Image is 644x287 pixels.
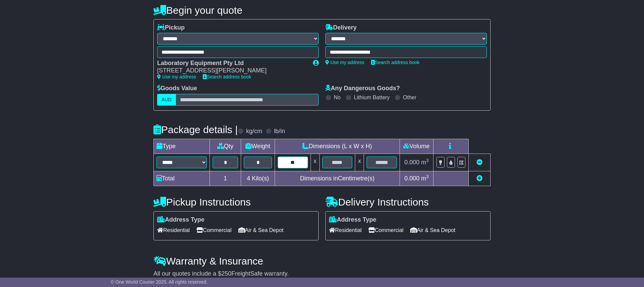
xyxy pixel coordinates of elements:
div: [STREET_ADDRESS][PERSON_NAME] [157,67,306,74]
h4: Pickup Instructions [153,196,319,208]
span: m [421,159,429,166]
td: Kilo(s) [241,171,275,186]
label: Goods Value [157,85,197,92]
td: x [355,154,364,171]
h4: Begin your quote [153,5,491,16]
span: 250 [221,270,231,277]
h4: Package details | [153,124,238,135]
span: Air & Sea Depot [410,225,456,235]
label: lb/in [274,128,285,135]
td: Type [154,139,210,154]
span: m [421,175,429,182]
a: Remove this item [476,159,482,166]
td: Qty [210,139,241,154]
td: Dimensions in Centimetre(s) [275,171,400,186]
span: Residential [329,225,362,235]
td: x [311,154,319,171]
sup: 3 [426,174,429,179]
span: 4 [247,175,250,182]
div: All our quotes include a $ FreightSafe warranty. [153,270,491,278]
a: Search address book [203,74,251,79]
label: Address Type [329,216,376,224]
span: 0.000 [404,175,419,182]
label: Lithium Battery [354,94,390,101]
label: Address Type [157,216,204,224]
td: Dimensions (L x W x H) [275,139,400,154]
label: Delivery [325,24,357,32]
span: Air & Sea Depot [238,225,284,235]
span: © One World Courier 2025. All rights reserved. [111,279,208,285]
sup: 3 [426,158,429,163]
label: Pickup [157,24,185,32]
span: Commercial [196,225,231,235]
div: Laboratory Equipment Pty Ltd [157,60,306,67]
td: Total [154,171,210,186]
span: Residential [157,225,190,235]
td: 1 [210,171,241,186]
td: Weight [241,139,275,154]
h4: Warranty & Insurance [153,255,491,267]
label: No [334,94,340,101]
label: AUD [157,94,176,106]
label: Any Dangerous Goods? [325,85,400,92]
span: Commercial [368,225,403,235]
h4: Delivery Instructions [325,196,491,208]
label: kg/cm [246,128,262,135]
a: Use my address [157,74,196,79]
td: Volume [400,139,433,154]
a: Use my address [325,60,364,65]
a: Add new item [476,175,482,182]
label: Other [403,94,416,101]
a: Search address book [371,60,419,65]
span: 0.000 [404,159,419,166]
